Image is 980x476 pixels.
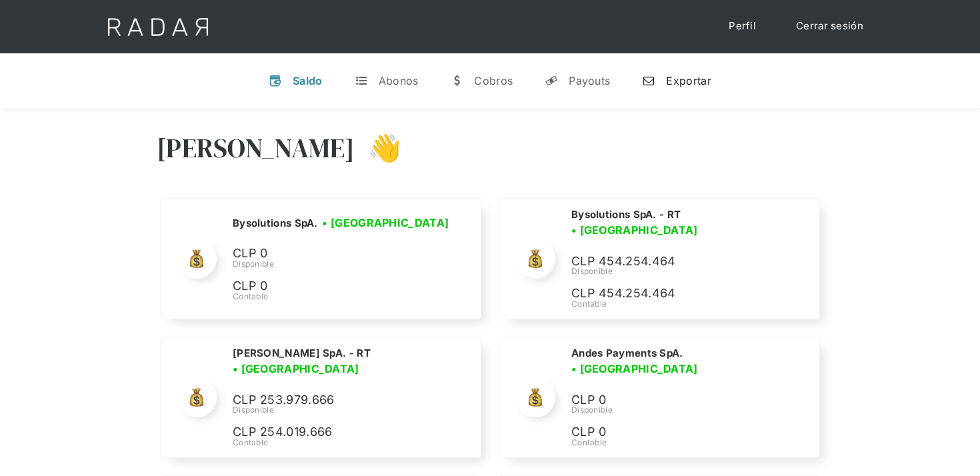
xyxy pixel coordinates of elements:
[571,423,771,442] p: CLP 0
[571,284,771,303] p: CLP 454.254.464
[571,391,771,410] p: CLP 0
[233,404,465,416] div: Disponible
[233,277,433,296] p: CLP 0
[715,13,769,39] a: Perfil
[571,347,683,360] h2: Andes Payments SpA.
[233,391,433,410] p: CLP 253.979.666
[642,74,655,87] div: n
[233,361,359,377] h3: • [GEOGRAPHIC_DATA]
[571,208,681,221] h2: Bysolutions SpA. - RT
[355,131,401,165] h3: 👋
[474,74,513,87] div: Cobros
[569,74,610,87] div: Payouts
[545,74,558,87] div: y
[379,74,419,87] div: Abonos
[571,404,803,416] div: Disponible
[233,258,453,270] div: Disponible
[571,361,698,377] h3: • [GEOGRAPHIC_DATA]
[233,217,318,230] h2: Bysolutions SpA.
[233,423,433,442] p: CLP 254.019.666
[269,74,282,87] div: v
[571,222,698,238] h3: • [GEOGRAPHIC_DATA]
[233,291,453,303] div: Contable
[322,215,449,231] h3: • [GEOGRAPHIC_DATA]
[233,347,371,360] h2: [PERSON_NAME] SpA. - RT
[233,437,465,449] div: Contable
[783,13,877,39] a: Cerrar sesión
[571,298,803,310] div: Contable
[450,74,463,87] div: w
[571,265,803,277] div: Disponible
[157,131,355,165] h3: [PERSON_NAME]
[233,244,433,263] p: CLP 0
[293,74,323,87] div: Saldo
[571,437,803,449] div: Contable
[571,252,771,271] p: CLP 454.254.464
[355,74,368,87] div: t
[666,74,711,87] div: Exportar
